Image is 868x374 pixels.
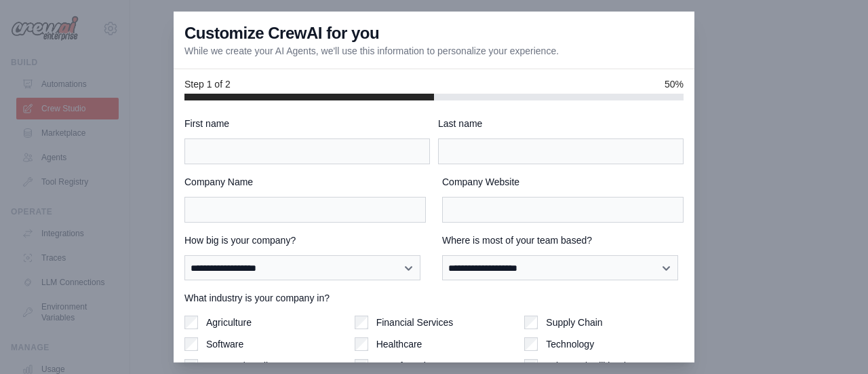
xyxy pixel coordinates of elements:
span: Step 1 of 2 [184,77,231,91]
label: What industry is your company in? [184,291,684,305]
p: While we create your AI Agents, we'll use this information to personalize your experience. [184,44,559,58]
label: Company Website [442,175,684,189]
label: Manufacturing [376,359,437,373]
label: Content / Media [206,359,273,373]
label: Supply Chain [546,316,602,329]
label: Healthcare [376,337,422,351]
label: Company Name [184,175,426,189]
h3: Customize CrewAI for you [184,22,379,44]
label: Financial Services [376,316,454,329]
label: Technology [546,337,594,351]
label: Last name [438,117,684,130]
label: Where is most of your team based? [442,233,684,247]
label: How big is your company? [184,233,426,247]
label: Agriculture [206,316,252,329]
label: First name [184,117,430,130]
span: 50% [665,77,684,91]
label: Telecom / Utilities / Petro [546,359,650,373]
label: Software [206,337,243,351]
